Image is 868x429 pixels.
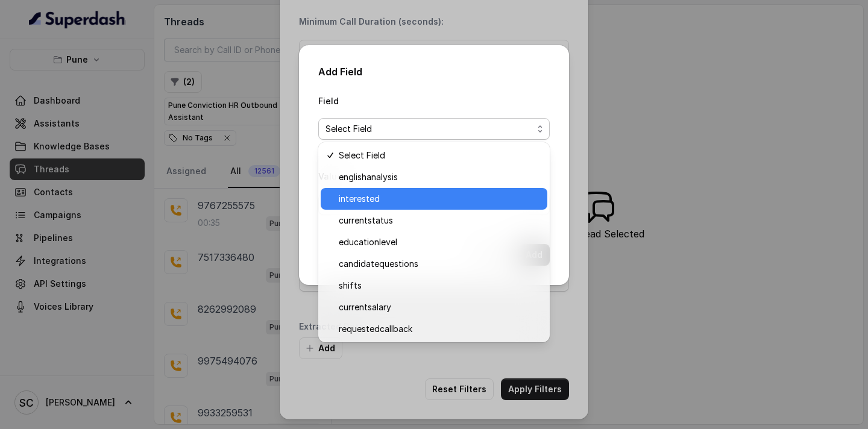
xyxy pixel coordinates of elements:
span: Select Field [325,122,533,136]
button: Select Field [318,118,550,140]
span: shifts [339,278,540,293]
span: requestedcallback [339,322,540,336]
span: englishanalysis [339,170,540,184]
span: currentsalary [339,300,540,315]
span: currentstatus [339,213,540,228]
span: candidatequestions [339,257,540,271]
span: educationlevel [339,235,540,249]
span: interested [339,192,540,206]
span: Select Field [339,148,540,163]
div: Select Field [318,142,550,342]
